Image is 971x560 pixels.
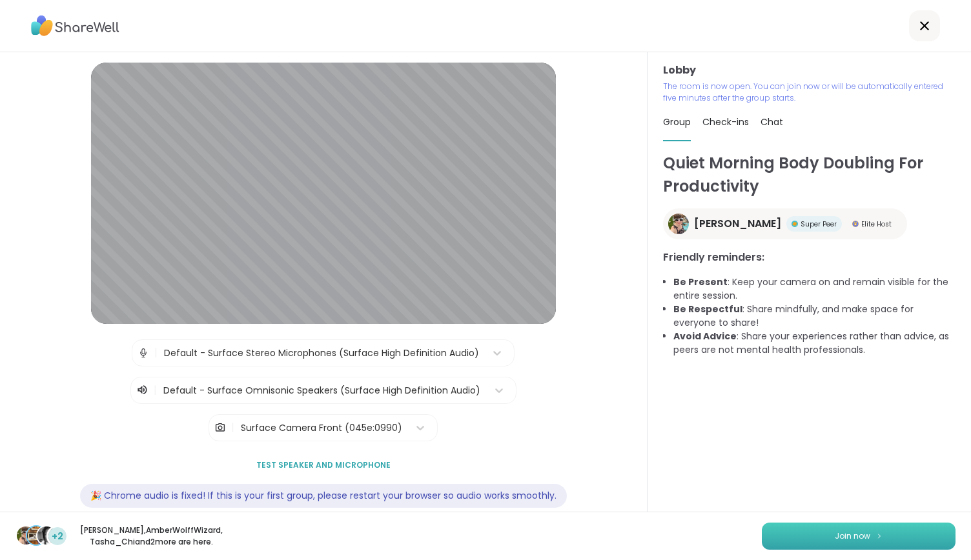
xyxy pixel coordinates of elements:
img: ShareWell Logomark [875,532,883,539]
li: : Share mindfully, and make space for everyone to share! [673,303,956,330]
div: Surface Camera Front (045e:0990) [241,421,402,435]
span: | [154,340,158,366]
span: | [231,415,234,441]
h1: Quiet Morning Body Doubling For Productivity [663,152,956,198]
img: Tasha_Chi [37,526,56,545]
img: Camera [214,415,226,441]
b: Be Present [673,275,728,288]
b: Be Respectful [673,303,742,315]
span: Group [663,115,691,128]
img: AmberWolffWizard [27,526,45,545]
li: : Share your experiences rather than advice, as peers are not mental health professionals. [673,330,956,357]
b: Avoid Advice [673,330,737,343]
button: Test speaker and microphone [251,452,396,479]
img: Super Peer [792,221,798,227]
span: Test speaker and microphone [256,459,391,471]
p: [PERSON_NAME] , AmberWolffWizard , Tasha_Chi and 2 more are here. [79,525,223,548]
img: Microphone [138,340,149,366]
h3: Friendly reminders: [663,250,956,265]
h3: Lobby [663,63,956,78]
p: The room is now open. You can join now or will be automatically entered five minutes after the gr... [663,81,956,104]
span: [PERSON_NAME] [694,216,781,232]
span: Chat [761,115,783,128]
span: Super Peer [801,219,837,229]
span: Elite Host [861,219,892,229]
li: : Keep your camera on and remain visible for the entire session. [673,275,956,303]
img: Adrienne_QueenOfTheDawn [668,214,689,234]
img: ShareWell Logo [31,11,119,41]
span: Join now [835,530,870,542]
span: +2 [52,530,63,543]
img: Elite Host [852,221,859,227]
span: Check-ins [702,115,749,128]
div: 🎉 Chrome audio is fixed! If this is your first group, please restart your browser so audio works ... [80,484,567,508]
div: Default - Surface Stereo Microphones (Surface High Definition Audio) [164,346,479,360]
a: Adrienne_QueenOfTheDawn[PERSON_NAME]Super PeerSuper PeerElite HostElite Host [663,208,907,239]
span: | [154,383,157,398]
button: Join now [762,523,956,550]
img: Adrienne_QueenOfTheDawn [17,526,35,545]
